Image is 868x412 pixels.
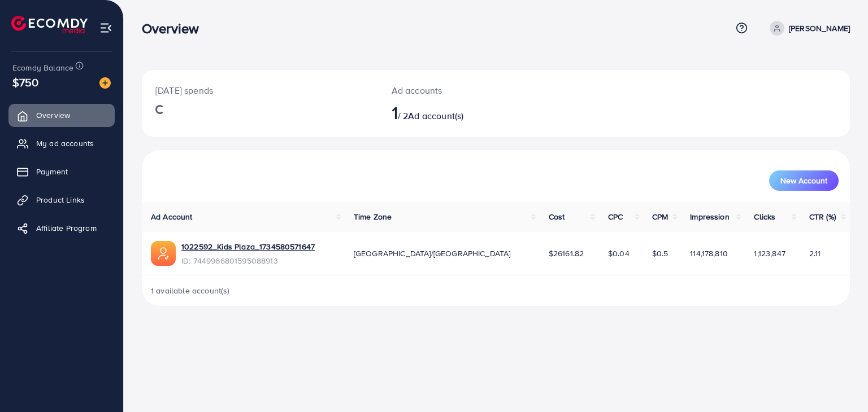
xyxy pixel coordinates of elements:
span: 114,178,810 [690,248,728,259]
span: Payment [36,166,68,177]
img: ic-ads-acc.e4c84228.svg [151,241,176,266]
p: [DATE] spends [155,84,364,97]
span: Ecomdy Balance [12,62,73,73]
h3: Overview [142,20,208,37]
span: Cost [549,211,565,222]
span: CPM [652,211,668,222]
img: image [99,77,111,89]
span: CTR (%) [809,211,836,222]
span: $750 [12,74,39,90]
span: CPC [608,211,623,222]
span: Product Links [36,194,85,205]
p: [PERSON_NAME] [789,21,850,35]
a: [PERSON_NAME] [765,21,850,36]
span: $0.5 [652,248,669,259]
a: My ad accounts [8,132,115,155]
span: Ad account(s) [408,109,463,122]
span: 1,123,847 [754,248,785,259]
span: My ad accounts [36,138,94,149]
span: $26161.82 [549,248,584,259]
span: $0.04 [608,248,630,259]
a: 1022592_Kids Plaza_1734580571647 [181,241,315,252]
img: menu [99,21,112,34]
p: Ad accounts [392,84,541,97]
span: Clicks [754,211,775,222]
h2: / 2 [392,102,541,123]
span: 1 [392,99,398,125]
a: Overview [8,104,115,126]
span: [GEOGRAPHIC_DATA]/[GEOGRAPHIC_DATA] [354,248,511,259]
span: New Account [780,177,827,185]
img: logo [11,16,88,33]
a: Payment [8,160,115,183]
button: New Account [769,170,839,191]
a: Product Links [8,189,115,211]
span: 1 available account(s) [151,285,230,296]
a: Affiliate Program [8,217,115,239]
span: Time Zone [354,211,392,222]
span: Ad Account [151,211,193,222]
span: 2.11 [809,248,821,259]
span: Overview [36,109,70,121]
span: ID: 7449966801595088913 [181,255,315,266]
span: Affiliate Program [36,222,97,234]
span: Impression [690,211,730,222]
